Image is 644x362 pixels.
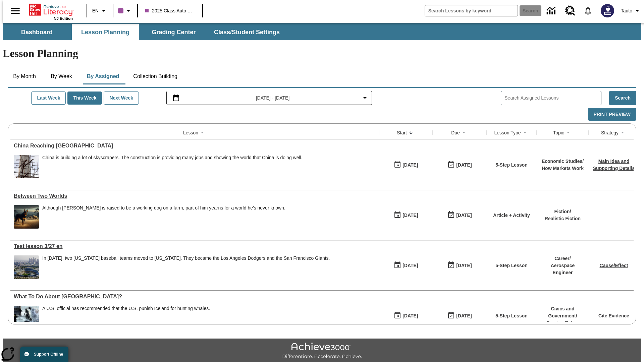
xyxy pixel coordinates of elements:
[45,68,78,84] button: By Week
[42,205,285,229] div: Although Chip is raised to be a working dog on a farm, part of him yearns for a world he's never ...
[14,243,376,249] a: Test lesson 3/27 en, Lessons
[128,68,183,84] button: Collection Building
[445,159,474,171] button: 09/18/25: Last day the lesson can be accessed
[391,309,420,322] button: 09/15/25: First time the lesson was available
[209,24,285,40] button: Class/Student Settings
[553,129,564,136] div: Topic
[460,129,468,137] button: Sort
[407,129,415,137] button: Sort
[494,129,521,136] div: Lesson Type
[425,5,518,16] input: search field
[14,306,39,329] img: Whale corpse being sprayed with water.
[402,211,418,220] div: [DATE]
[456,161,472,169] div: [DATE]
[451,129,460,136] div: Due
[600,263,628,268] a: Cause/Effect
[14,193,376,199] a: Between Two Worlds, Lessons
[542,165,584,172] p: How Markets Work
[34,352,63,357] span: Support Offline
[14,243,376,249] div: Test lesson 3/27 en
[545,215,581,222] p: Realistic Fiction
[456,211,472,220] div: [DATE]
[402,261,418,270] div: [DATE]
[588,108,636,121] button: Print Preview
[618,5,644,17] button: Profile/Settings
[542,158,584,165] p: Economic Studies /
[14,193,376,199] div: Between Two Worlds
[493,212,530,219] p: Article + Activity
[3,23,641,40] div: SubNavbar
[540,305,585,319] p: Civics and Government /
[104,92,139,105] button: Next Week
[42,155,303,178] div: China is building a lot of skyscrapers. The construction is providing many jobs and showing the w...
[456,261,472,270] div: [DATE]
[621,7,632,14] span: Tauto
[597,2,618,19] button: Select a new avatar
[579,2,597,19] a: Notifications
[42,255,330,279] div: In 1958, two New York baseball teams moved to California. They became the Los Angeles Dodgers and...
[504,93,601,103] input: Search Assigned Lessons
[92,7,99,14] span: EN
[14,155,39,178] img: Construction workers working on a steel structure at a construction site, with a skyscraper in th...
[593,159,635,171] a: Main Idea and Supporting Details
[445,309,474,322] button: 09/16/25: Last day the lesson can be accessed
[3,24,70,40] button: Dashboard
[402,312,418,320] div: [DATE]
[282,343,362,360] img: Achieve3000 Differentiate Accelerate Achieve
[521,129,529,137] button: Sort
[14,294,376,300] div: What To Do About Iceland?
[598,313,629,318] a: Cite Evidence
[561,2,579,20] a: Resource Center, Will open in new tab
[601,129,619,136] div: Strategy
[82,68,124,84] button: By Assigned
[540,255,585,262] p: Career /
[20,347,68,362] button: Support Offline
[3,24,286,40] div: SubNavbar
[14,294,376,300] a: What To Do About Iceland? , Lessons
[8,68,41,84] button: By Month
[67,92,102,105] button: This Week
[495,312,528,319] p: 5-Step Lesson
[609,91,636,105] button: Search
[445,259,474,272] button: 09/16/25: Last day the lesson can be accessed
[140,24,207,40] button: Grading Center
[183,129,198,136] div: Lesson
[256,95,290,102] span: [DATE] - [DATE]
[391,159,420,171] button: 09/17/25: First time the lesson was available
[545,208,581,215] p: Fiction /
[3,47,641,60] h1: Lesson Planning
[42,205,285,211] div: Although [PERSON_NAME] is raised to be a working dog on a farm, part of him yearns for a world he...
[14,143,376,149] div: China Reaching New Heights
[54,16,73,20] span: NJ Edition
[495,162,528,169] p: 5-Step Lesson
[198,129,206,137] button: Sort
[89,5,111,17] button: Language: EN, Select a language
[42,255,330,261] div: In [DATE], two [US_STATE] baseball teams moved to [US_STATE]. They became the Los Angeles Dodgers...
[29,3,73,16] a: Home
[445,209,474,222] button: 09/16/25: Last day the lesson can be accessed
[456,312,472,320] div: [DATE]
[72,24,139,40] button: Lesson Planning
[31,92,66,105] button: Last Week
[14,255,39,279] img: Dodgers stadium.
[397,129,407,136] div: Start
[402,161,418,169] div: [DATE]
[42,155,303,161] div: China is building a lot of skyscrapers. The construction is providing many jobs and showing the w...
[391,259,420,272] button: 09/16/25: First time the lesson was available
[495,262,528,269] p: 5-Step Lesson
[361,94,369,102] svg: Collapse Date Range Filter
[14,205,39,229] img: A dog with dark fur and light tan markings looks off into the distance while sheep graze in the b...
[42,306,210,329] div: A U.S. official has recommended that the U.S. punish Iceland for hunting whales.
[540,319,585,326] p: Foreign Policy
[391,209,420,222] button: 09/16/25: First time the lesson was available
[145,7,195,14] span: 2025 Class Auto Grade 13
[543,2,561,20] a: Data Center
[5,1,25,21] button: Open side menu
[564,129,572,137] button: Sort
[42,306,210,311] div: A U.S. official has recommended that the U.S. punish Iceland for hunting whales.
[14,143,376,149] a: China Reaching New Heights, Lessons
